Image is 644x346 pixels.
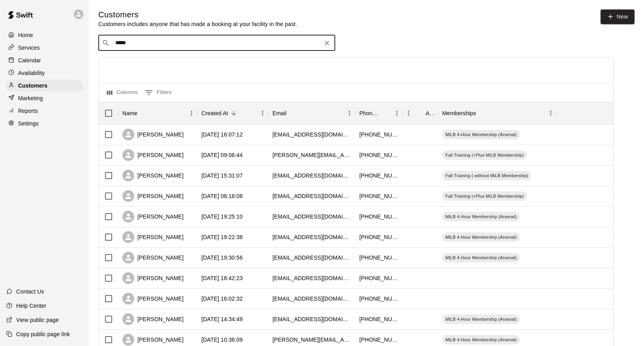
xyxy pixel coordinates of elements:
div: 2025-09-06 14:34:49 [201,315,243,323]
div: 2025-09-10 15:31:07 [201,172,243,180]
button: Sort [476,108,487,119]
div: sarahdevmc@gmail.com [272,131,351,138]
span: MiLB 4-Hour Membership (Arsenal) [442,337,520,343]
span: Fall Training (-without MiLB Membership) [442,172,531,179]
div: [PERSON_NAME] [122,211,184,223]
div: +19073105882 [359,192,399,200]
span: MiLB 4-Hour Membership (Arsenal) [442,254,520,261]
span: Fall Training (+Plus MiLB Membership) [442,152,527,158]
span: MiLB 4-Hour Membership (Arsenal) [442,234,520,240]
div: [PERSON_NAME] [122,313,184,325]
span: MiLB 4-Hour Membership (Arsenal) [442,131,520,138]
div: +19783142952 [359,274,399,282]
div: barkerg21@hotmail.com [272,274,351,282]
button: Menu [186,107,197,119]
button: Show filters [143,86,174,99]
div: +19072500620 [359,254,399,262]
div: [PERSON_NAME] [122,231,184,243]
div: [PERSON_NAME] [122,190,184,202]
div: Memberships [438,102,557,124]
a: Home [6,29,83,41]
span: Fall Training (+Plus MiLB Membership) [442,193,527,199]
div: Created At [197,102,268,124]
button: Menu [403,107,415,119]
div: dave2loretta@gmail.com [272,192,351,200]
div: 2025-09-10 06:18:08 [201,192,243,200]
div: 2025-09-09 19:22:38 [201,233,243,241]
div: [PERSON_NAME] [122,334,184,346]
a: New [601,9,635,24]
a: Settings [6,118,83,129]
div: Created At [201,102,228,124]
div: +19077272683 [359,131,399,138]
p: Availability [18,69,45,77]
button: Menu [391,107,403,119]
div: [PERSON_NAME] [122,170,184,181]
div: +19073504724 [359,213,399,221]
button: Sort [415,108,426,119]
a: Marketing [6,92,83,104]
button: Sort [228,108,239,119]
div: theakandrews@gmail.com [272,254,351,262]
div: Memberships [442,102,476,124]
div: Name [122,102,137,124]
div: +19078543839 [359,233,399,241]
p: Settings [18,120,39,127]
div: nizinaessentials@gmail.com [272,295,351,303]
div: Age [403,102,438,124]
p: Home [18,31,33,39]
a: Customers [6,80,83,92]
div: [PERSON_NAME] [122,129,184,140]
div: +19079874211 [359,295,399,303]
div: 2025-09-09 19:25:10 [201,213,243,221]
div: +19077208982 [359,172,399,180]
button: Sort [380,108,391,119]
p: Customers includes anyone that has made a booking at your facility in the past. [98,20,297,28]
h5: Customers [98,9,297,20]
a: Services [6,42,83,54]
button: Menu [545,107,557,119]
div: Email [272,102,287,124]
p: Marketing [18,94,43,102]
div: Fall Training (-without MiLB Membership) [442,171,531,180]
div: MiLB 4-Hour Membership (Arsenal) [442,335,520,344]
div: MiLB 4-Hour Membership (Arsenal) [442,212,520,221]
a: Availability [6,67,83,79]
p: Contact Us [16,288,44,296]
button: Menu [344,107,355,119]
button: Sort [287,108,298,119]
div: Name [118,102,197,124]
div: +12103925871 [359,151,399,159]
p: Reports [18,107,38,115]
p: Services [18,44,40,52]
div: Search customers by name or email [98,35,335,51]
div: Email [268,102,355,124]
div: 2025-09-08 19:30:56 [201,254,243,262]
p: Calendar [18,56,41,64]
div: christywrobel@hotmail.com [272,172,351,180]
div: 2025-09-06 10:36:09 [201,336,243,344]
button: Sort [137,108,148,119]
span: MiLB 4-Hour Membership (Arsenal) [442,213,520,220]
div: ross.amundson@gmail.com [272,336,351,344]
div: Fall Training (+Plus MiLB Membership) [442,150,527,160]
div: 2025-09-06 16:02:32 [201,295,243,303]
div: [PERSON_NAME] [122,149,184,161]
div: karrielyoung@gmail.com [272,233,351,241]
div: Phone Number [359,102,380,124]
div: [PERSON_NAME] [122,293,184,305]
button: Select columns [105,86,140,99]
div: MiLB 4-Hour Membership (Arsenal) [442,232,520,242]
div: +12064209512 [359,336,399,344]
a: Reports [6,105,83,117]
div: MiLB 4-Hour Membership (Arsenal) [442,253,520,262]
a: Calendar [6,54,83,66]
div: teanna_marie@hotmail.com [272,213,351,221]
button: Clear [321,37,332,49]
button: Menu [257,107,268,119]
